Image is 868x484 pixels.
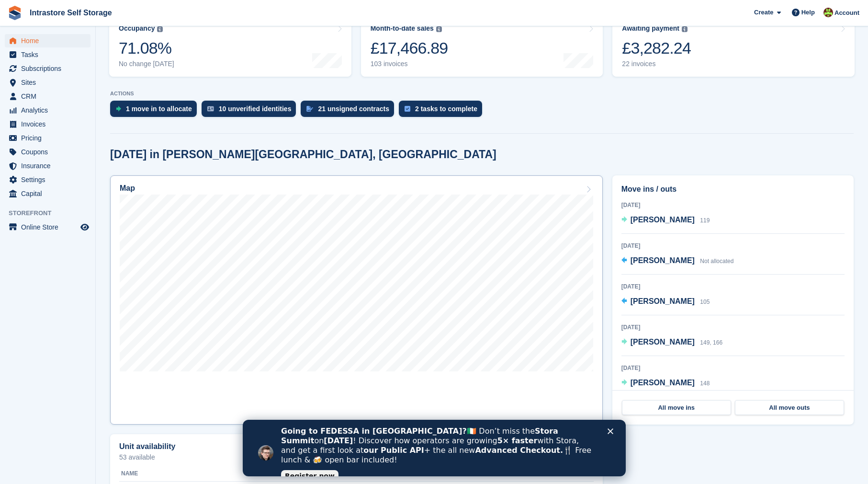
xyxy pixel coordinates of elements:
[371,24,434,33] div: Month-to-date sales
[306,106,313,112] img: contract_signature_icon-13c848040528278c33f63329250d36e43548de30e8caae1d1a13099fd9432cc5.svg
[361,16,603,77] a: Month-to-date sales £17,466.89 103 invoices
[823,8,833,17] img: Emily Clark
[21,131,79,145] span: Pricing
[9,208,95,218] span: Storefront
[21,34,79,47] span: Home
[21,117,79,131] span: Invoices
[120,184,135,193] h2: Map
[754,8,773,17] span: Create
[79,221,90,233] a: Preview store
[700,217,710,224] span: 119
[5,90,90,103] a: menu
[109,16,351,77] a: Occupancy 71.08% No change [DATE]
[21,173,79,186] span: Settings
[621,296,710,308] a: [PERSON_NAME] 105
[621,201,845,209] div: [DATE]
[5,34,90,47] a: menu
[119,466,446,482] th: Name
[5,173,90,186] a: menu
[371,38,448,58] div: £17,466.89
[405,106,410,112] img: task-75834270c22a3079a89374b754ae025e5fb1db73e45f91037f5363f120a921f8.svg
[365,9,374,14] div: Close
[116,106,121,112] img: move_ins_to_allocate_icon-fdf77a2bb77ea45bf5b3d319d69a93e2d87916cf1d5bf7949dd705db3b84f3ca.svg
[21,90,79,103] span: CRM
[5,187,90,200] a: menu
[621,255,734,267] a: [PERSON_NAME] Not allocated
[21,220,79,234] span: Online Store
[21,159,79,173] span: Insurance
[21,48,79,61] span: Tasks
[119,442,175,451] h2: Unit availability
[631,216,695,224] span: [PERSON_NAME]
[5,159,90,173] a: menu
[621,377,710,390] a: [PERSON_NAME] 148
[21,104,79,117] span: Analytics
[110,148,496,161] h2: [DATE] in [PERSON_NAME][GEOGRAPHIC_DATA], [GEOGRAPHIC_DATA]
[219,105,292,113] div: 10 unverified identities
[621,364,845,372] div: [DATE]
[126,105,192,113] div: 1 move in to allocate
[110,101,202,122] a: 1 move in to allocate
[621,242,845,250] div: [DATE]
[700,299,710,305] span: 105
[119,24,155,33] div: Occupancy
[415,105,477,113] div: 2 tasks to complete
[700,380,710,387] span: 148
[834,8,859,18] span: Account
[21,145,79,159] span: Coupons
[621,282,845,291] div: [DATE]
[622,60,691,68] div: 22 invoices
[700,339,722,346] span: 149, 166
[621,184,845,195] h2: Move ins / outs
[621,323,845,332] div: [DATE]
[301,101,399,122] a: 21 unsigned contracts
[110,175,603,425] a: Map
[631,256,695,265] span: [PERSON_NAME]
[700,258,733,265] span: Not allocated
[631,379,695,387] span: [PERSON_NAME]
[202,101,301,122] a: 10 unverified identities
[622,24,679,33] div: Awaiting payment
[38,50,96,62] a: Register now
[21,76,79,89] span: Sites
[243,420,626,476] iframe: Intercom live chat banner
[157,26,163,32] img: icon-info-grey-7440780725fd019a000dd9b08b2336e03edf1995a4989e88bcd33f0948082b44.svg
[119,454,594,461] p: 53 available
[371,60,448,68] div: 103 invoices
[801,8,815,17] span: Help
[21,187,79,200] span: Capital
[8,6,22,20] img: stora-icon-8386f47178a22dfd0bd8f6a31ec36ba5ce8667c1dd55bd0f319d3a0aa187defe.svg
[5,76,90,89] a: menu
[631,338,695,346] span: [PERSON_NAME]
[207,106,214,112] img: verify_identity-adf6edd0f0f0b5bbfe63781bf79b02c33cf7c696d77639b501bdc392416b5a36.svg
[119,60,174,68] div: No change [DATE]
[5,145,90,159] a: menu
[5,220,90,234] a: menu
[26,5,116,21] a: Intrastore Self Storage
[21,62,79,75] span: Subscriptions
[612,16,855,77] a: Awaiting payment £3,282.24 22 invoices
[436,26,442,32] img: icon-info-grey-7440780725fd019a000dd9b08b2336e03edf1995a4989e88bcd33f0948082b44.svg
[682,26,688,32] img: icon-info-grey-7440780725fd019a000dd9b08b2336e03edf1995a4989e88bcd33f0948082b44.svg
[622,400,731,415] a: All move ins
[399,101,487,122] a: 2 tasks to complete
[119,38,174,58] div: 71.08%
[621,214,710,227] a: [PERSON_NAME] 119
[5,117,90,131] a: menu
[318,105,389,113] div: 21 unsigned contracts
[5,48,90,61] a: menu
[5,104,90,117] a: menu
[110,91,854,97] p: ACTIONS
[622,38,691,58] div: £3,282.24
[735,400,844,415] a: All move outs
[5,62,90,75] a: menu
[631,297,695,305] span: [PERSON_NAME]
